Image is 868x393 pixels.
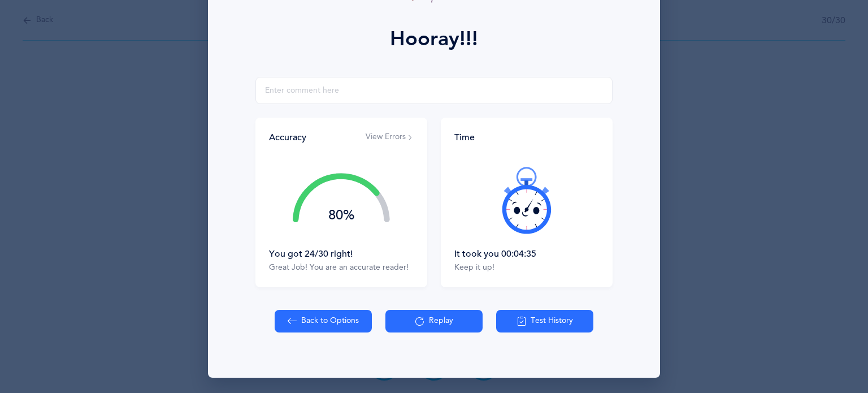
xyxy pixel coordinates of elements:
div: Accuracy [269,131,306,144]
button: Test History [496,310,593,332]
div: Great Job! You are an accurate reader! [269,262,414,274]
div: 80% [293,209,390,222]
div: It took you 00:04:35 [454,248,599,260]
div: Time [454,131,599,144]
button: View Errors [366,132,414,143]
input: Enter comment here [255,77,613,104]
div: Hooray!!! [390,24,478,54]
button: Replay [385,310,483,332]
div: Keep it up! [454,262,599,274]
div: You got 24/30 right! [269,248,414,260]
button: Back to Options [275,310,372,332]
